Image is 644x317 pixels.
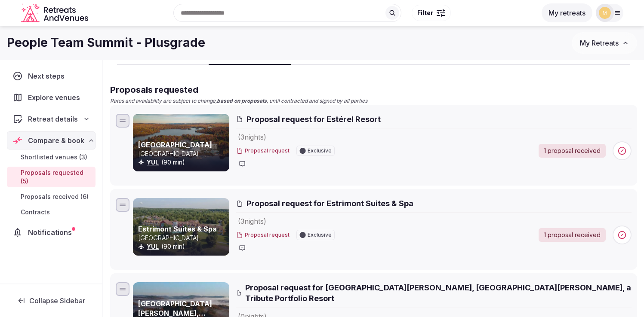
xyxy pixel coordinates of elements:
[417,9,433,17] span: Filter
[412,5,451,21] button: Filter
[138,225,217,233] a: Estrimont Suites & Spa
[147,158,159,166] a: YUL
[236,232,290,239] button: Proposal request
[21,208,50,216] span: Contracts
[110,84,637,96] h2: Proposals requested
[539,144,606,158] a: 1 proposal received
[539,228,606,242] a: 1 proposal received
[7,167,96,187] a: Proposals requested (5)
[599,7,611,19] img: mana.vakili
[138,242,228,251] div: (90 min)
[138,158,228,167] div: (90 min)
[110,98,637,105] p: Rates and availability are subject to change, , until contracted and signed by all parties
[138,140,212,149] a: [GEOGRAPHIC_DATA]
[7,206,96,218] a: Contracts
[245,282,632,304] span: Proposal request for [GEOGRAPHIC_DATA][PERSON_NAME], [GEOGRAPHIC_DATA][PERSON_NAME], a Tribute Po...
[238,217,266,226] span: ( 3 night s )
[147,158,159,167] button: YUL
[7,67,96,85] a: Next steps
[7,34,205,51] h1: People Team Summit - Plusgrade
[21,3,90,23] a: Visit the homepage
[572,32,637,54] button: My Retreats
[308,232,332,238] span: Exclusive
[7,88,96,107] a: Explore venues
[580,39,619,47] span: My Retreats
[28,114,78,124] span: Retreat details
[308,148,332,153] span: Exclusive
[7,223,96,241] a: Notifications
[28,227,75,238] span: Notifications
[147,243,159,250] a: YUL
[238,133,266,141] span: ( 3 night s )
[247,114,381,125] span: Proposal request for Estérel Resort
[138,149,228,158] p: [GEOGRAPHIC_DATA]
[21,192,89,201] span: Proposals received (6)
[28,135,84,146] span: Compare & book
[542,9,592,17] a: My retreats
[29,296,85,305] span: Collapse Sidebar
[217,98,267,104] strong: based on proposals
[542,3,592,22] button: My retreats
[21,153,87,162] span: Shortlisted venues (3)
[7,191,96,203] a: Proposals received (6)
[21,3,90,23] svg: Retreats and Venues company logo
[28,71,68,81] span: Next steps
[147,242,159,251] button: YUL
[28,92,83,103] span: Explore venues
[247,198,413,209] span: Proposal request for Estrimont Suites & Spa
[236,147,290,155] button: Proposal request
[7,151,96,163] a: Shortlisted venues (3)
[7,291,96,310] button: Collapse Sidebar
[21,168,92,186] span: Proposals requested (5)
[138,234,228,242] p: [GEOGRAPHIC_DATA]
